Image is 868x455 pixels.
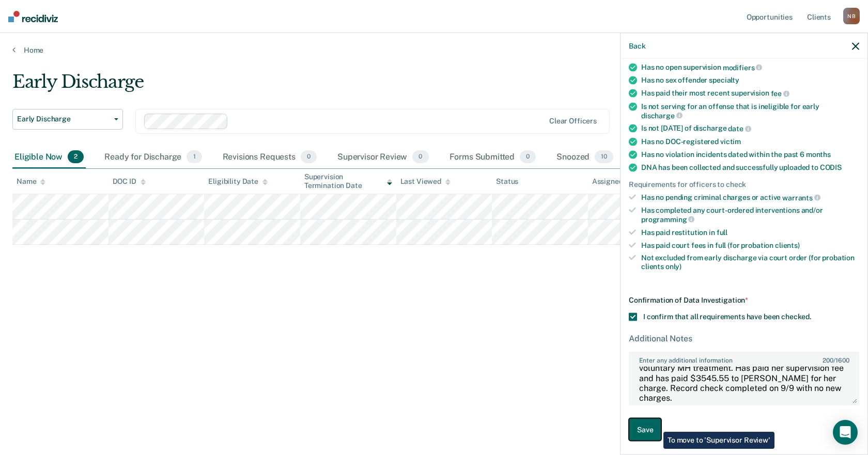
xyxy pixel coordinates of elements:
div: Eligibility Date [208,177,268,186]
img: Recidiviz [8,11,58,22]
span: 0 [520,150,536,164]
div: Supervision Termination Date [304,172,392,190]
div: Has no DOC-registered [641,137,859,146]
span: 2 [68,150,84,164]
span: Early Discharge [17,115,110,123]
div: Ready for Discharge [102,146,204,169]
span: fee [771,89,789,98]
span: only) [665,262,681,271]
div: Name [17,177,45,186]
div: Assigned to [592,177,641,186]
div: Not excluded from early discharge via court order (for probation clients [641,254,859,271]
span: specialty [709,76,739,84]
span: clients) [775,241,800,249]
textarea: Client has open intervention due to still being in voluntary MH treatment. Has paid her supervisi... [630,366,858,404]
div: N B [843,8,860,24]
a: Home [12,45,856,55]
span: modifiers [723,63,763,71]
div: Has no pending criminal charges or active [641,193,859,202]
span: months [806,150,831,158]
span: victim [720,137,741,145]
span: warrants [782,193,820,201]
div: Is not [DATE] of discharge [641,124,859,133]
div: Open Intercom Messenger [833,420,858,445]
div: Has paid court fees in full (for probation [641,241,859,249]
span: date [728,124,751,133]
div: Is not serving for an offense that is ineligible for early [641,102,859,119]
button: Back [629,41,645,50]
div: Has paid restitution in [641,228,859,237]
span: discharge [641,111,683,119]
span: I confirm that all requirements have been checked. [643,312,811,320]
span: 1 [187,150,202,164]
span: programming [641,215,694,223]
div: Revisions Requests [221,146,319,169]
div: Has paid their most recent supervision [641,89,859,98]
div: Early Discharge [12,71,663,101]
div: DOC ID [113,177,146,186]
div: Confirmation of Data Investigation [629,295,859,304]
div: Last Viewed [400,177,451,186]
span: / 1600 [823,356,849,364]
span: 0 [301,150,317,164]
div: Forms Submitted [447,146,538,169]
div: Has no sex offender [641,76,859,85]
div: Has no open supervision [641,62,859,72]
div: Clear officers [549,117,597,125]
span: full [717,228,727,236]
div: Status [496,177,518,186]
div: Snoozed [554,146,615,169]
span: CODIS [820,163,842,171]
div: Additional Notes [629,333,859,343]
label: Enter any additional information [630,352,858,364]
span: 0 [412,150,428,164]
div: Eligible Now [12,146,86,169]
span: 10 [595,150,613,164]
div: Has completed any court-ordered interventions and/or [641,206,859,224]
span: 200 [823,356,833,364]
div: Supervisor Review [335,146,431,169]
button: Save [629,418,661,441]
div: Has no violation incidents dated within the past 6 [641,150,859,159]
div: DNA has been collected and successfully uploaded to [641,163,859,171]
div: Requirements for officers to check [629,180,859,189]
